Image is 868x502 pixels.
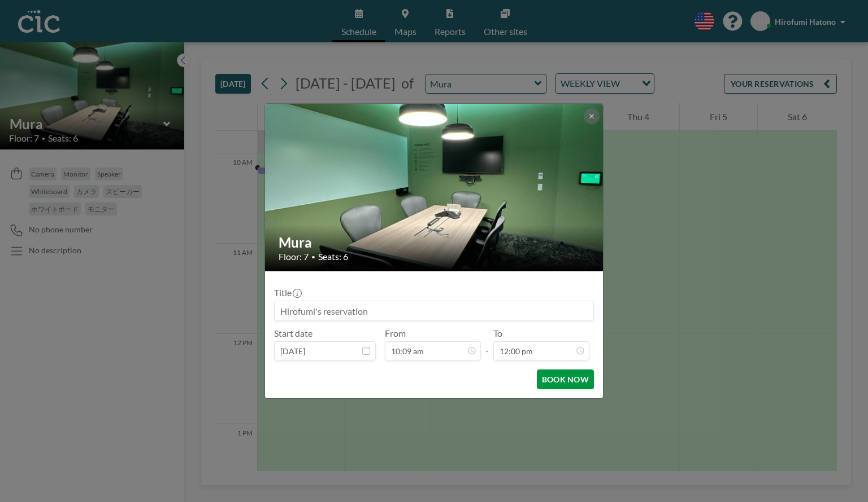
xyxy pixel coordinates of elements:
[493,328,502,339] label: To
[485,332,489,356] span: -
[279,251,309,262] span: Floor: 7
[318,251,348,262] span: Seats: 6
[274,287,301,298] label: Title
[537,369,594,389] button: BOOK NOW
[385,328,406,339] label: From
[275,301,593,320] input: Hirofumi's reservation
[279,234,591,251] h2: Mura
[274,328,313,339] label: Start date
[311,253,315,261] span: •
